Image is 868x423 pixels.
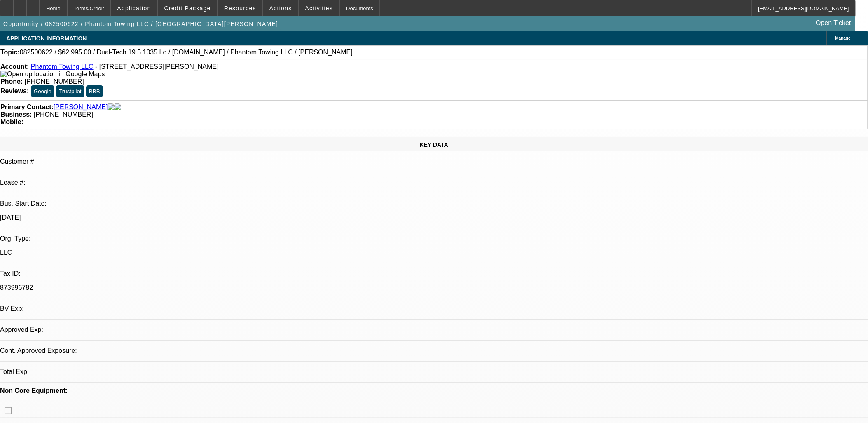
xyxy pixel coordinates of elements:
button: Activities [299,0,339,16]
img: facebook-icon.png [108,103,115,111]
strong: Mobile: [0,118,23,125]
a: Phantom Towing LLC [31,63,94,70]
img: linkedin-icon.png [115,103,121,111]
strong: Phone: [0,78,23,85]
button: BBB [86,85,103,97]
span: Manage [835,36,851,40]
strong: Account: [0,63,29,70]
button: Google [31,85,54,97]
span: KEY DATA [420,141,448,148]
button: Credit Package [158,0,217,16]
span: - [STREET_ADDRESS][PERSON_NAME] [95,63,219,70]
button: Trustpilot [56,85,84,97]
button: Resources [218,0,262,16]
button: Actions [263,0,298,16]
span: Credit Package [164,5,211,12]
span: Activities [305,5,333,12]
span: Opportunity / 082500622 / Phantom Towing LLC / [GEOGRAPHIC_DATA][PERSON_NAME] [3,21,278,27]
strong: Reviews: [0,87,29,94]
a: Open Ticket [813,16,854,30]
span: [PHONE_NUMBER] [25,78,84,85]
span: APPLICATION INFORMATION [6,35,87,42]
span: Actions [269,5,292,12]
span: [PHONE_NUMBER] [34,111,93,118]
span: Application [117,5,151,12]
button: Application [111,0,157,16]
strong: Business: [0,111,32,118]
span: Resources [224,5,256,12]
span: 082500622 / $62,995.00 / Dual-Tech 19.5 1035 Lo / [DOMAIN_NAME] / Phantom Towing LLC / [PERSON_NAME] [20,49,353,56]
strong: Topic: [0,49,20,56]
strong: Primary Contact: [0,103,54,111]
a: [PERSON_NAME] [54,103,108,111]
img: Open up location in Google Maps [0,70,105,78]
a: View Google Maps [0,70,105,78]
